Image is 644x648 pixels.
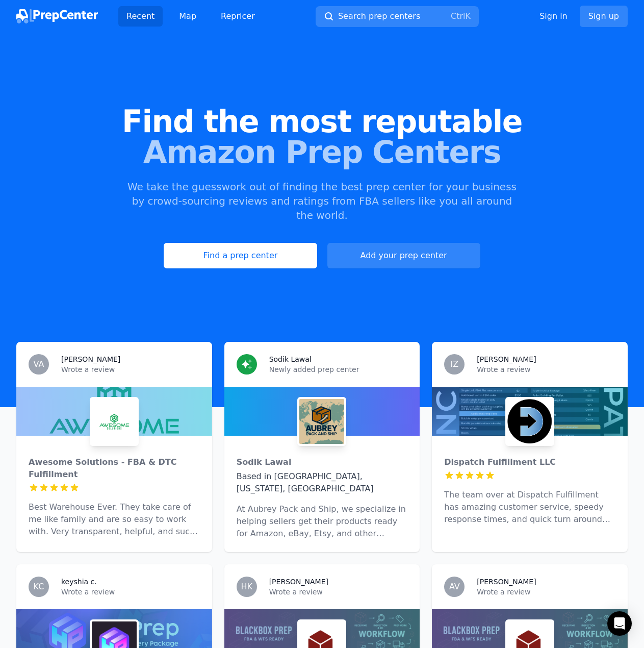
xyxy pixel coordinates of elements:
[126,180,518,222] p: We take the guesswork out of finding the best prep center for your business by crowd-sourcing rev...
[118,6,163,27] a: Recent
[237,503,408,540] p: At Aubrey Pack and Ship, we specialize in helping sellers get their products ready for Amazon, eB...
[61,354,120,364] h3: [PERSON_NAME]
[451,11,465,21] kbd: Ctrl
[580,6,628,27] a: Sign up
[237,470,408,495] div: Based in [GEOGRAPHIC_DATA], [US_STATE], [GEOGRAPHIC_DATA]
[269,354,312,364] h3: Sodik Lawal
[338,10,420,22] span: Search prep centers
[29,501,200,538] p: Best Warehouse Ever. They take care of me like family and are so easy to work with. Very transpar...
[539,10,568,22] a: Sign in
[164,243,317,268] a: Find a prep center
[465,11,471,21] kbd: K
[477,587,615,597] p: Wrote a review
[444,456,615,468] div: Dispatch Fulfillment LLC
[477,364,615,375] p: Wrote a review
[61,364,200,375] p: Wrote a review
[224,342,420,552] a: Sodik LawalNewly added prep centerSodik LawalSodik LawalBased in [GEOGRAPHIC_DATA], [US_STATE], [...
[61,587,200,597] p: Wrote a review
[477,354,536,364] h3: [PERSON_NAME]
[241,583,252,591] span: HK
[269,587,408,597] p: Wrote a review
[269,577,328,587] h3: [PERSON_NAME]
[92,399,137,444] img: Awesome Solutions - FBA & DTC Fulfillment
[607,611,632,636] div: Open Intercom Messenger
[34,360,44,368] span: VA
[316,6,479,27] button: Search prep centersCtrlK
[432,342,628,552] a: IZ[PERSON_NAME]Wrote a reviewDispatch Fulfillment LLCDispatch Fulfillment LLCThe team over at Dis...
[507,399,552,444] img: Dispatch Fulfillment LLC
[269,364,408,375] p: Newly added prep center
[449,583,460,591] span: AV
[213,6,263,27] a: Repricer
[171,6,204,27] a: Map
[16,106,628,137] span: Find the most reputable
[29,456,200,481] div: Awesome Solutions - FBA & DTC Fulfillment
[34,583,44,591] span: KC
[237,456,408,468] div: Sodik Lawal
[444,489,615,526] p: The team over at Dispatch Fulfillment has amazing customer service, speedy response times, and qu...
[450,360,458,368] span: IZ
[16,137,628,167] span: Amazon Prep Centers
[477,577,536,587] h3: [PERSON_NAME]
[327,243,480,268] a: Add your prep center
[299,399,344,444] img: Sodik Lawal
[16,342,212,552] a: VA[PERSON_NAME]Wrote a reviewAwesome Solutions - FBA & DTC FulfillmentAwesome Solutions - FBA & D...
[16,9,98,23] img: PrepCenter
[61,577,97,587] h3: keyshia c.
